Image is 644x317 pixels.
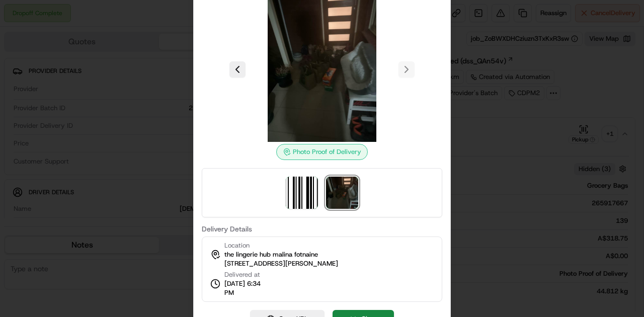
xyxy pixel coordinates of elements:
label: Delivery Details [202,225,442,232]
img: photo_proof_of_delivery image [326,177,358,209]
span: Delivered at [224,270,271,279]
span: [STREET_ADDRESS][PERSON_NAME] [224,259,338,268]
span: Location [224,241,250,250]
span: the lingerie hub malina fotnaine [224,250,318,259]
img: barcode_scan_on_pickup image [286,177,318,209]
div: Photo Proof of Delivery [276,144,368,160]
span: [DATE] 6:34 PM [224,279,271,297]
